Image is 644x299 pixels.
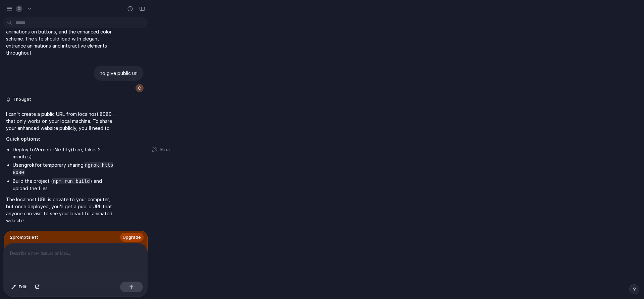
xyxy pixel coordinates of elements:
span: Error [160,146,170,153]
strong: Netlify [54,147,71,152]
span: Edit [19,284,27,290]
span: Upgrade [123,234,141,241]
code: npm run build [53,178,90,184]
p: The localhost URL is private to your computer, but once deployed, you'll get a public URL that an... [6,196,118,224]
p: I can't create a public URL from localhost:8080 - that only works on your local machine. To share... [6,110,118,132]
li: Use for temporary sharing: [13,161,118,176]
button: Edit [8,282,30,292]
li: Build the project ( ) and upload the files [13,177,118,192]
span: 2 prompt s left [10,234,38,241]
p: This is where you can see all the beautiful animations and modern styling I added - the smooth fa... [6,7,118,56]
strong: ngrok [21,162,35,168]
strong: Vercel [35,147,50,152]
button: Upgrade [120,233,144,242]
li: Deploy to or (free, takes 2 minutes) [13,146,118,160]
strong: Quick options: [6,136,40,142]
p: no give public url [100,70,138,77]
